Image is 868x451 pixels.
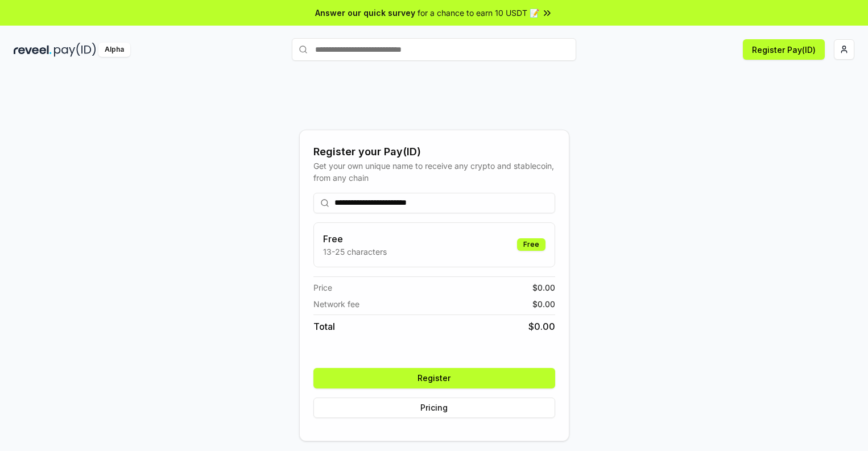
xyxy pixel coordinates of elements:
[528,320,555,333] span: $ 0.00
[532,298,555,310] span: $ 0.00
[313,160,555,184] div: Get your own unique name to receive any crypto and stablecoin, from any chain
[517,238,545,251] div: Free
[418,7,539,19] span: for a chance to earn 10 USDT 📝
[323,246,387,258] p: 13-25 characters
[54,43,96,57] img: pay_id
[313,320,335,333] span: Total
[315,7,415,19] span: Answer our quick survey
[743,39,825,60] button: Register Pay(ID)
[313,368,555,388] button: Register
[14,43,52,57] img: reveel_dark
[313,144,555,160] div: Register your Pay(ID)
[313,298,359,310] span: Network fee
[98,43,130,57] div: Alpha
[532,282,555,293] span: $ 0.00
[313,398,555,418] button: Pricing
[323,232,387,246] h3: Free
[313,282,332,293] span: Price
